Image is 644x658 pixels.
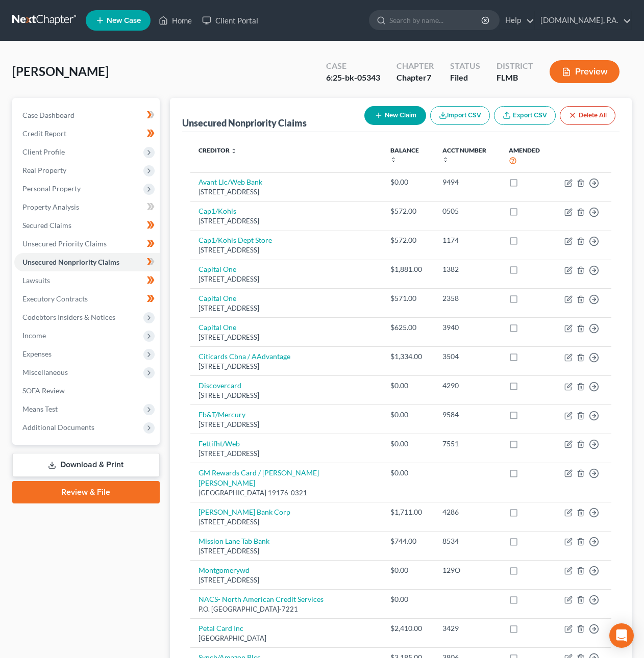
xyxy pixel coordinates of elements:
[199,566,250,574] a: Montgomerywd
[500,11,534,30] a: Help
[22,423,94,432] span: Additional Documents
[199,333,375,342] div: [STREET_ADDRESS]
[390,351,426,362] div: $1,334.00
[199,508,290,516] a: [PERSON_NAME] Bank Corp
[22,368,68,376] span: Miscellaneous
[199,352,290,361] a: Citicards Cbna / AAdvantage
[609,623,634,648] div: Open Intercom Messenger
[14,216,160,235] a: Secured Claims
[199,517,375,527] div: [STREET_ADDRESS]
[231,148,237,154] i: unfold_more
[199,187,375,197] div: [STREET_ADDRESS]
[22,147,65,156] span: Client Profile
[442,507,493,517] div: 4286
[12,64,109,79] span: [PERSON_NAME]
[390,439,426,449] div: $0.00
[22,331,46,340] span: Income
[450,60,480,72] div: Status
[389,11,483,30] input: Search by name...
[199,410,245,419] a: Fb&T/Mercury
[442,264,493,274] div: 1382
[442,351,493,362] div: 3504
[390,293,426,303] div: $571.00
[199,634,375,643] div: [GEOGRAPHIC_DATA]
[14,271,160,290] a: Lawsuits
[390,565,426,575] div: $0.00
[12,453,160,477] a: Download & Print
[14,382,160,400] a: SOFA Review
[390,206,426,216] div: $572.00
[442,177,493,187] div: 9494
[390,146,419,163] a: Balance unfold_more
[199,274,375,284] div: [STREET_ADDRESS]
[390,507,426,517] div: $1,711.00
[326,60,380,72] div: Case
[430,106,490,125] button: Import CSV
[199,216,375,226] div: [STREET_ADDRESS]
[442,381,493,391] div: 4290
[199,604,375,614] div: P.O. [GEOGRAPHIC_DATA]-7221
[154,11,197,30] a: Home
[199,624,243,632] a: Petal Card Inc
[199,381,241,390] a: Discovercard
[442,206,493,216] div: 0505
[199,236,272,244] a: Cap1/Kohls Dept Store
[199,391,375,400] div: [STREET_ADDRESS]
[14,290,160,308] a: Executory Contracts
[182,117,307,129] div: Unsecured Nonpriority Claims
[22,166,66,174] span: Real Property
[442,536,493,546] div: 8534
[199,294,236,302] a: Capital One
[390,381,426,391] div: $0.00
[442,157,449,163] i: unfold_more
[397,72,434,84] div: Chapter
[22,276,50,285] span: Lawsuits
[442,235,493,245] div: 1174
[442,623,493,634] div: 3429
[14,235,160,253] a: Unsecured Priority Claims
[494,106,556,125] a: Export CSV
[199,420,375,429] div: [STREET_ADDRESS]
[107,17,141,24] span: New Case
[199,265,236,273] a: Capital One
[22,203,79,211] span: Property Analysis
[390,157,397,163] i: unfold_more
[12,481,160,503] a: Review & File
[22,239,107,248] span: Unsecured Priority Claims
[390,594,426,604] div: $0.00
[390,410,426,420] div: $0.00
[390,264,426,274] div: $1,881.00
[199,537,269,545] a: Mission Lane Tab Bank
[442,322,493,333] div: 3940
[22,294,88,303] span: Executory Contracts
[497,72,533,84] div: FLMB
[535,11,631,30] a: [DOMAIN_NAME], P.A.
[199,146,237,154] a: Creditor unfold_more
[550,60,620,83] button: Preview
[390,235,426,245] div: $572.00
[427,72,431,82] span: 7
[22,184,81,193] span: Personal Property
[22,404,58,413] span: Means Test
[197,11,263,30] a: Client Portal
[442,146,486,163] a: Acct Number unfold_more
[390,468,426,478] div: $0.00
[442,565,493,575] div: 129O
[497,60,533,72] div: District
[199,488,375,498] div: [GEOGRAPHIC_DATA] 19176-0321
[22,111,75,119] span: Case Dashboard
[199,178,262,186] a: Avant Llc/Web Bank
[199,449,375,459] div: [STREET_ADDRESS]
[199,207,236,215] a: Cap1/Kohls
[22,258,119,266] span: Unsecured Nonpriority Claims
[501,140,556,172] th: Amended
[326,72,380,84] div: 6:25-bk-05343
[14,124,160,143] a: Credit Report
[442,293,493,303] div: 2358
[390,177,426,187] div: $0.00
[199,245,375,255] div: [STREET_ADDRESS]
[199,323,236,332] a: Capital One
[22,129,66,138] span: Credit Report
[199,595,324,603] a: NACS- North American Credit Services
[390,322,426,333] div: $625.00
